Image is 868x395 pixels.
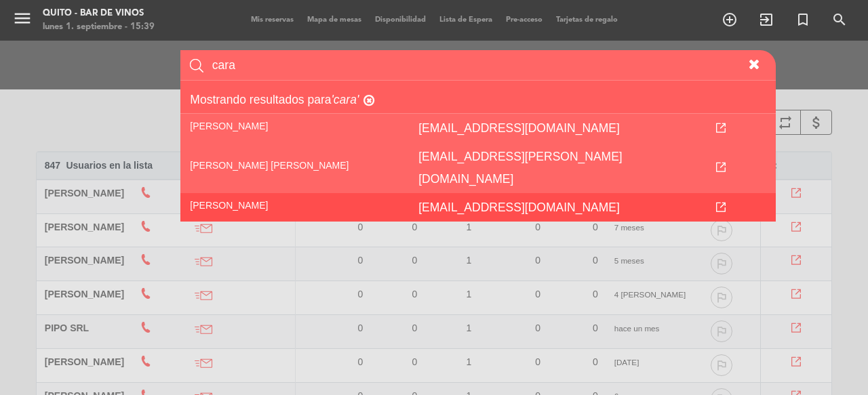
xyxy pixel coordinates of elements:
span: [PERSON_NAME] [PERSON_NAME] [190,160,349,171]
i: [EMAIL_ADDRESS][PERSON_NAME][DOMAIN_NAME] [418,150,623,186]
span: [PERSON_NAME] [190,121,268,131]
input: Ingrese un nombre, email o teléfono para buscar... [211,50,741,80]
span: Mostrando resultados para [190,93,331,106]
span: [PERSON_NAME] [190,200,268,211]
img: search.png [190,59,203,72]
em: 'cara' [332,93,359,106]
i: [EMAIL_ADDRESS][DOMAIN_NAME] [418,201,620,214]
i: [EMAIL_ADDRESS][DOMAIN_NAME] [418,121,620,135]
